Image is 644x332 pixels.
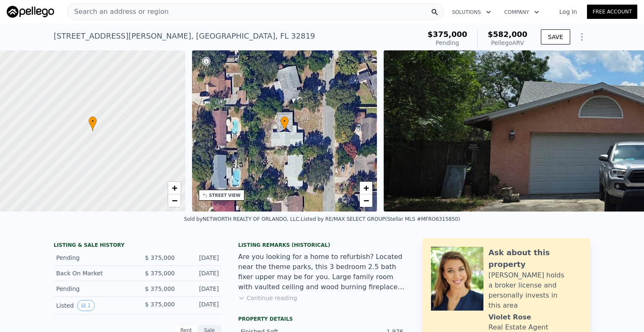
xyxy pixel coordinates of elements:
[280,116,289,131] div: •
[56,254,131,262] div: Pending
[209,192,241,199] div: STREET VIEW
[68,7,169,17] span: Search an address or region
[88,118,97,125] span: •
[182,285,219,293] div: [DATE]
[77,300,95,311] button: View historical data
[145,270,175,277] span: $ 375,000
[238,242,406,248] div: Listing Remarks (Historical)
[445,5,498,20] button: Solutions
[56,269,131,277] div: Back On Market
[238,294,297,302] button: Continue reading
[54,30,315,42] div: [STREET_ADDRESS][PERSON_NAME] , [GEOGRAPHIC_DATA] , FL 32819
[488,247,582,270] div: Ask about this property
[238,252,406,292] div: Are you looking for a home to refurbish? Located near the theme parks, this 3 bedroom 2.5 bath fi...
[145,285,175,292] span: $ 375,000
[171,183,177,193] span: +
[360,194,372,207] a: Zoom out
[549,8,587,16] a: Log In
[301,216,460,222] div: Listed by RE/MAX SELECT GROUP (Stellar MLS #MFRO6315850)
[182,300,219,311] div: [DATE]
[488,270,582,311] div: [PERSON_NAME] holds a broker license and personally invests in this area
[498,5,546,20] button: Company
[88,116,97,131] div: •
[574,29,590,45] button: Show Options
[364,195,369,206] span: −
[280,118,289,125] span: •
[145,254,175,261] span: $ 375,000
[182,254,219,262] div: [DATE]
[428,39,467,47] div: Pending
[587,5,637,19] a: Free Account
[488,312,531,322] div: Violet Rose
[56,285,131,293] div: Pending
[145,301,175,308] span: $ 375,000
[56,300,131,311] div: Listed
[488,39,527,47] div: Pellego ARV
[238,316,406,322] div: Property details
[364,183,369,193] span: +
[428,30,467,39] span: $375,000
[168,194,181,207] a: Zoom out
[360,182,372,194] a: Zoom in
[7,6,54,18] img: Pellego
[488,30,527,39] span: $582,000
[184,216,301,222] div: Sold by NETWORTH REALTY OF ORLANDO, LLC .
[171,195,177,206] span: −
[541,29,570,44] button: SAVE
[182,269,219,277] div: [DATE]
[168,182,181,194] a: Zoom in
[54,242,221,250] div: LISTING & SALE HISTORY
